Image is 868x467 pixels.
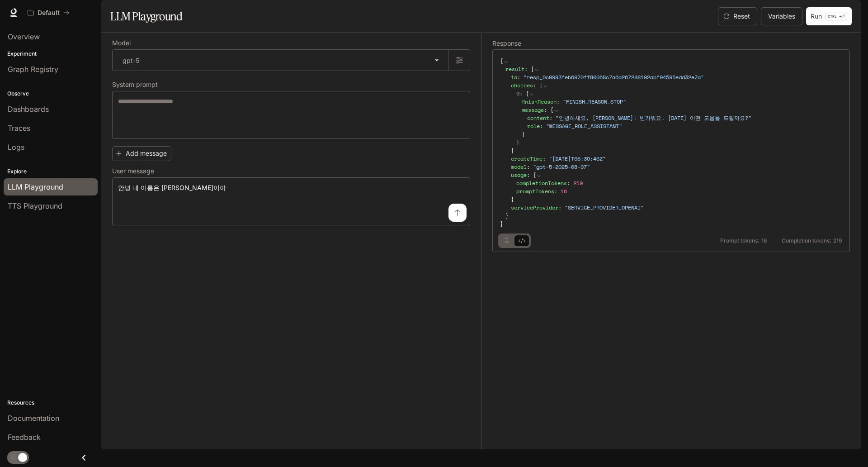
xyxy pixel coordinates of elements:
span: message [522,106,544,114]
span: " [DATE]T05:39:46Z " [549,155,606,162]
button: Reset [718,7,757,25]
span: " resp_0c0993feb6970ff80068c7a6a267288192abf94595edd32e7a " [524,73,704,81]
button: RunCTRL +⏎ [806,7,852,25]
div: : [527,114,842,122]
span: result [505,65,524,73]
p: Default [38,9,60,17]
span: } [505,212,509,219]
span: 16 [761,238,767,243]
p: User message [112,168,154,174]
span: id [511,73,517,81]
span: ] [511,147,514,154]
button: Add message [112,146,171,161]
span: promptTokens [516,187,554,195]
span: " gpt-5-2025-08-07 " [533,163,590,171]
span: finishReason [522,98,557,105]
div: : [511,81,842,155]
span: 0 [516,90,519,97]
span: role [527,122,540,130]
div: : [516,90,842,147]
div: : [516,187,842,195]
span: [ [539,81,542,89]
span: createTime [511,155,542,162]
span: { [533,171,536,179]
div: : [527,122,842,130]
span: " FINISH_REASON_STOP " [563,98,626,105]
span: { [550,106,553,114]
span: completionTokens [516,179,567,187]
span: } [522,130,525,138]
div: basic tabs example [500,233,529,248]
span: } [500,220,503,228]
span: Completion tokens: [782,238,831,243]
span: usage [511,171,527,179]
p: ⏎ [826,13,847,20]
div: : [511,155,842,163]
span: " SERVICE_PROVIDER_OPENAI " [565,204,644,211]
span: } [516,138,519,146]
button: Variables [761,7,802,25]
div: : [522,106,842,138]
span: { [526,90,529,97]
h1: LLM Playground [110,7,182,25]
div: : [511,171,842,204]
div: : [511,163,842,171]
span: Prompt tokens: [720,238,759,243]
div: : [511,73,842,81]
span: 219 [833,238,842,243]
div: gpt-5 [113,50,448,71]
button: All workspaces [24,4,74,22]
div: : [522,98,842,106]
span: { [500,57,503,65]
div: : [505,65,842,220]
span: " 안녕하세요, [PERSON_NAME]! 반가워요. [DATE] 어떤 도움을 드릴까요? " [556,114,751,122]
div: : [511,204,842,212]
p: gpt-5 [123,56,139,65]
p: System prompt [112,81,158,88]
p: CTRL + [828,14,841,19]
span: 219 [573,179,583,187]
span: choices [511,81,533,89]
div: : [516,179,842,187]
span: " MESSAGE_ROLE_ASSISTANT " [546,122,622,130]
h5: Response [492,40,850,47]
span: { [531,65,534,73]
span: serviceProvider [511,204,558,211]
span: model [511,163,527,171]
span: } [511,195,514,203]
span: 16 [561,187,567,195]
p: Model [112,40,131,46]
span: content [527,114,549,122]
